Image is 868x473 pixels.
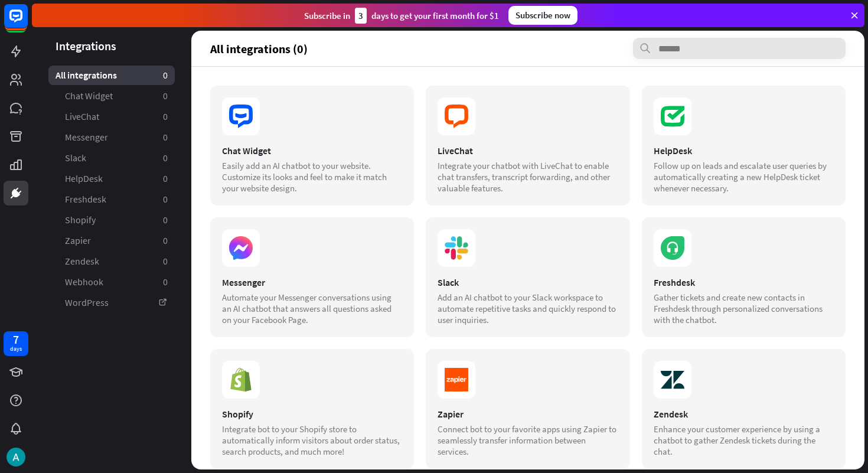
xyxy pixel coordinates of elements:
[163,214,168,226] aside: 0
[654,160,834,194] div: Follow up on leads and escalate user queries by automatically creating a new HelpDesk ticket when...
[438,160,618,194] div: Integrate your chatbot with LiveChat to enable chat transfers, transcript forwarding, and other v...
[48,272,175,292] a: Webhook 0
[65,214,96,226] span: Shopify
[48,231,175,250] a: Zapier 0
[222,160,402,194] div: Easily add an AI chatbot to your website. Customize its looks and feel to make it match your webs...
[654,292,834,325] div: Gather tickets and create new contacts in Freshdesk through personalized conversations with the c...
[438,145,618,156] div: LiveChat
[355,8,367,24] div: 3
[304,8,499,24] div: Subscribe in days to get your first month for $1
[438,408,618,420] div: Zapier
[222,145,402,156] div: Chat Widget
[65,234,91,247] span: Zapier
[48,107,175,126] a: LiveChat 0
[32,38,191,54] header: Integrations
[65,276,103,288] span: Webhook
[4,331,28,356] a: 7 days
[65,193,106,205] span: Freshdesk
[65,90,113,102] span: Chat Widget
[13,334,19,345] div: 7
[65,172,103,185] span: HelpDesk
[163,193,168,205] aside: 0
[163,152,168,164] aside: 0
[9,5,45,40] button: Open LiveChat chat widget
[508,6,577,25] div: Subscribe now
[48,210,175,230] a: Shopify 0
[48,293,175,312] a: WordPress
[163,110,168,123] aside: 0
[163,255,168,268] aside: 0
[65,152,86,164] span: Slack
[48,169,175,188] a: HelpDesk 0
[48,128,175,147] a: Messenger 0
[163,234,168,247] aside: 0
[222,423,402,457] div: Integrate bot to your Shopify store to automatically inform visitors about order status, search p...
[65,131,108,143] span: Messenger
[222,276,402,288] div: Messenger
[163,276,168,288] aside: 0
[56,69,117,81] span: All integrations
[163,131,168,143] aside: 0
[438,423,618,457] div: Connect bot to your favorite apps using Zapier to seamlessly transfer information between services.
[48,148,175,168] a: Slack 0
[654,408,834,420] div: Zendesk
[654,423,834,457] div: Enhance your customer experience by using a chatbot to gather Zendesk tickets during the chat.
[48,252,175,271] a: Zendesk 0
[163,69,168,81] aside: 0
[65,255,99,268] span: Zendesk
[163,90,168,102] aside: 0
[654,276,834,288] div: Freshdesk
[654,145,834,156] div: HelpDesk
[65,110,99,123] span: LiveChat
[222,292,402,325] div: Automate your Messenger conversations using an AI chatbot that answers all questions asked on you...
[48,86,175,106] a: Chat Widget 0
[10,345,22,353] div: days
[438,276,618,288] div: Slack
[210,38,846,59] section: All integrations (0)
[48,190,175,209] a: Freshdesk 0
[163,172,168,185] aside: 0
[438,292,618,325] div: Add an AI chatbot to your Slack workspace to automate repetitive tasks and quickly respond to use...
[222,408,402,420] div: Shopify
